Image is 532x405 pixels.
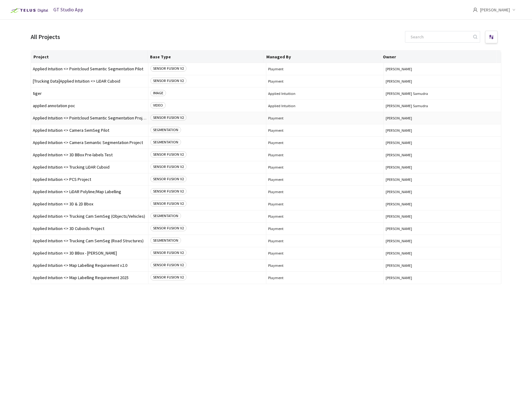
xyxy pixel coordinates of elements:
span: [PERSON_NAME] [386,251,499,255]
span: Playment [268,263,382,268]
span: Applied Intuition <> LiDAR Polyline/Map Labelling [33,189,146,194]
span: Playment [268,177,382,182]
span: Playment [268,202,382,206]
span: Applied Intuition <> Map Labelling Requirement 2025 [33,275,146,280]
span: Applied Intuition <> Trucking LiDAR Cuboid [33,165,146,169]
span: [PERSON_NAME] [386,165,499,169]
span: Playment [268,140,382,145]
span: SEGMENTATION [150,213,181,219]
div: All Projects [31,33,60,41]
span: [PERSON_NAME] [386,214,499,219]
span: tiger [33,91,146,96]
span: GT Studio App [53,6,83,13]
th: Owner [380,51,497,63]
span: [PERSON_NAME] [386,226,499,231]
span: SEGMENTATION [150,139,181,145]
span: SENSOR FUSION V2 [150,115,187,121]
span: [PERSON_NAME] [386,263,499,268]
span: SENSOR FUSION V2 [150,274,187,280]
span: [PERSON_NAME] Samudra [386,91,499,96]
span: Applied Intuition [268,91,382,96]
span: SENSOR FUSION V2 [150,151,187,158]
th: Base Type [148,51,264,63]
span: [PERSON_NAME] [386,67,499,71]
span: SENSOR FUSION V2 [150,262,187,268]
span: VIDEO [150,102,166,108]
span: SENSOR FUSION V2 [150,176,187,182]
span: down [512,8,515,11]
button: Applied Intuition <> Pointcloud Semantic Segmentation Project [33,116,146,120]
th: Managed By [264,51,380,63]
span: Applied Intuition <> PCS Project [33,177,146,182]
th: Project [31,51,148,63]
span: [PERSON_NAME] [386,189,499,194]
span: [PERSON_NAME] [386,239,499,243]
span: Applied Intuition [268,103,382,108]
span: Playment [268,67,382,71]
span: Playment [268,153,382,157]
span: Playment [268,128,382,133]
span: SENSOR FUSION V2 [150,225,187,231]
span: Playment [268,275,382,280]
span: user [473,7,478,12]
span: SENSOR FUSION V2 [150,188,187,194]
span: Applied Intuition <> 3D Cuboids Project [33,226,146,231]
span: Playment [268,79,382,84]
span: SEGMENTATION [150,237,181,243]
span: Applied Intuition <> Trucking Cam SemSeg (Road Structures) [33,239,146,243]
span: Applied Intuition <> Camera SemSeg Pilot [33,128,146,133]
span: SENSOR FUSION V2 [150,65,187,72]
span: SENSOR FUSION V2 [150,201,187,207]
span: SENSOR FUSION V2 [150,78,187,84]
span: Applied Intuition <> Pointcloud Semantic Segmentation Pilot [33,67,146,71]
span: Playment [268,226,382,231]
span: [Trucking Data]Applied Intuition <> LiDAR Cuboid [33,79,146,84]
span: Playment [268,189,382,194]
span: Applied Intuition <> 3D BBox - [PERSON_NAME] [33,251,146,255]
span: [PERSON_NAME] [386,79,499,84]
span: [PERSON_NAME] [386,177,499,182]
span: Applied Intuition <> Camera Semantic Segmentation Project [33,140,146,145]
span: Playment [268,214,382,219]
span: Playment [268,251,382,255]
img: Telus [7,6,50,15]
span: Applied Intuition <> Map Labelling Requirement v2.0 [33,263,146,268]
span: [PERSON_NAME] [386,275,499,280]
input: Search [407,31,472,42]
span: Playment [268,239,382,243]
span: [PERSON_NAME] [386,153,499,157]
span: Applied Intuition <> 3D & 2D Bbox [33,202,146,206]
span: [PERSON_NAME] [386,202,499,206]
span: [PERSON_NAME] [386,116,499,120]
span: SEGMENTATION [150,127,181,133]
span: [PERSON_NAME] Samudra [386,103,499,108]
span: Applied Intuition <> Trucking Cam SemSeg (Objects/Vehicles) [33,214,146,219]
span: applied annotation poc [33,103,146,108]
span: [PERSON_NAME] [386,140,499,145]
span: [PERSON_NAME] [386,128,499,133]
span: IMAGE [150,90,166,96]
span: Applied Intuition <> 3D BBox Pre-labels Test [33,153,146,157]
span: SENSOR FUSION V2 [150,250,187,256]
span: Playment [268,165,382,169]
span: Playment [268,116,382,120]
span: SENSOR FUSION V2 [150,164,187,170]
